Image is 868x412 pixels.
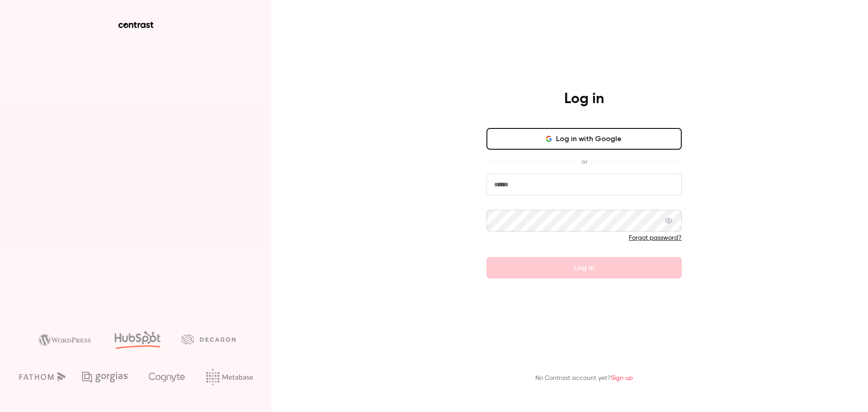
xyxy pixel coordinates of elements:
[181,334,236,344] img: decagon
[577,157,592,166] span: or
[629,235,682,241] a: Forgot password?
[564,90,604,108] h4: Log in
[611,375,633,381] a: Sign up
[486,128,682,150] button: Log in with Google
[535,374,633,383] p: No Contrast account yet?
